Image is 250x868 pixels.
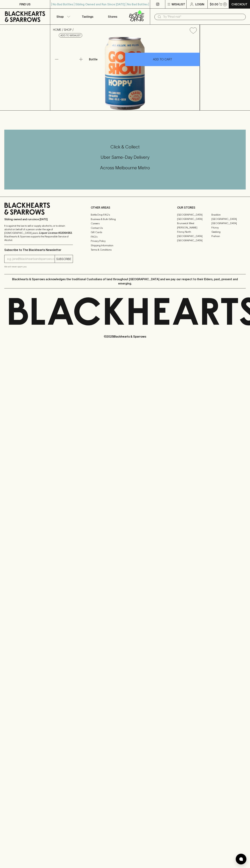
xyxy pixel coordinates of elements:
[56,257,71,261] p: SUBSCRIBE
[100,9,125,24] a: Stores
[125,53,200,66] button: ADD TO CART
[177,238,211,243] a: [GEOGRAPHIC_DATA]
[211,225,246,230] a: Fitzroy
[91,226,159,230] a: Contact Us
[210,2,218,6] p: $0.00
[211,213,246,217] a: Braddon
[177,221,211,225] a: Brunswick West
[4,130,246,189] div: Call to action block
[239,857,243,861] img: bubble-icon
[195,2,204,6] p: Login
[177,230,211,234] a: Fitzroy North
[7,277,243,286] p: Blackhearts & Sparrows acknowledges the traditional Custodians of land throughout [GEOGRAPHIC_DAT...
[4,154,246,160] h5: Uber Same-Day Delivery
[64,28,72,31] a: SHOP
[211,217,246,221] a: [GEOGRAPHIC_DATA]
[177,217,211,221] a: [GEOGRAPHIC_DATA]
[4,224,73,242] p: It is against the law to sell or supply alcohol to, or to obtain alcohol on behalf of a person un...
[172,2,185,6] p: Wishlist
[91,248,159,252] a: Terms & Conditions
[177,205,246,210] p: OUR STORES
[53,28,61,31] a: HOME
[91,217,159,221] a: Business & Bulk Gifting
[91,205,159,210] p: OTHER AREAS
[4,218,73,221] p: Sibling owned and run since [DATE]
[75,9,100,24] a: Tastings
[91,239,159,243] a: Privacy Policy
[89,57,98,61] p: Bottle
[4,144,246,150] h5: Click & Collect
[50,9,75,24] button: Shop
[4,265,73,268] p: We will never spam you
[59,33,82,38] button: Add to wishlist
[177,225,211,230] a: [PERSON_NAME]
[211,234,246,238] a: Prahran
[4,165,246,171] h5: Across Melbourne Metro
[231,2,247,6] p: Checkout
[88,56,125,63] div: Bottle
[91,235,159,239] a: FAQ's
[91,221,159,226] a: Careers
[55,255,73,263] button: SUBSCRIBE
[177,234,211,238] a: [GEOGRAPHIC_DATA]
[211,230,246,234] a: Geelong
[153,57,172,61] p: ADD TO CART
[108,14,117,19] p: Stores
[211,221,246,225] a: [GEOGRAPHIC_DATA]
[39,231,72,234] strong: Liquor License #32064953
[19,2,31,6] p: FIND US
[91,230,159,235] a: Gift Cards
[177,213,211,217] a: [GEOGRAPHIC_DATA]
[224,3,226,5] p: 0
[91,243,159,248] a: Shipping Information
[50,37,200,110] img: 33594.png
[56,14,64,19] p: Shop
[91,213,159,217] a: Bottle Drop FAQ's
[4,248,73,252] p: Subscribe to The Blackhearts Newsletter
[7,256,55,262] input: e.g. jane@blackheartsandsparrows.com.au
[188,26,198,35] button: Add to wishlist
[163,14,243,20] input: Try "Pinot noir"
[82,14,93,19] p: Tastings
